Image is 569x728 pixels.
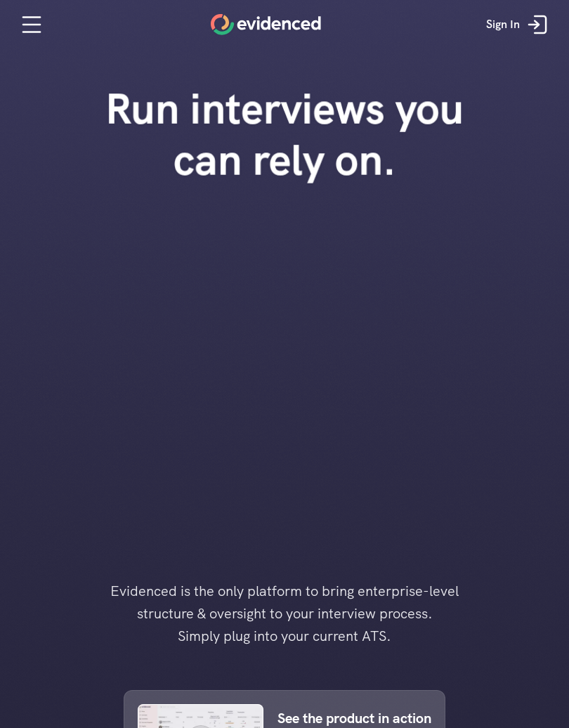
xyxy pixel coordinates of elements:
a: Sign In [476,4,562,46]
a: Home [211,14,321,35]
h1: Run interviews you can rely on. [81,83,487,186]
h4: Evidenced is the only platform to bring enterprise-level structure & oversight to your interview ... [88,580,481,647]
p: Sign In [486,15,520,34]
